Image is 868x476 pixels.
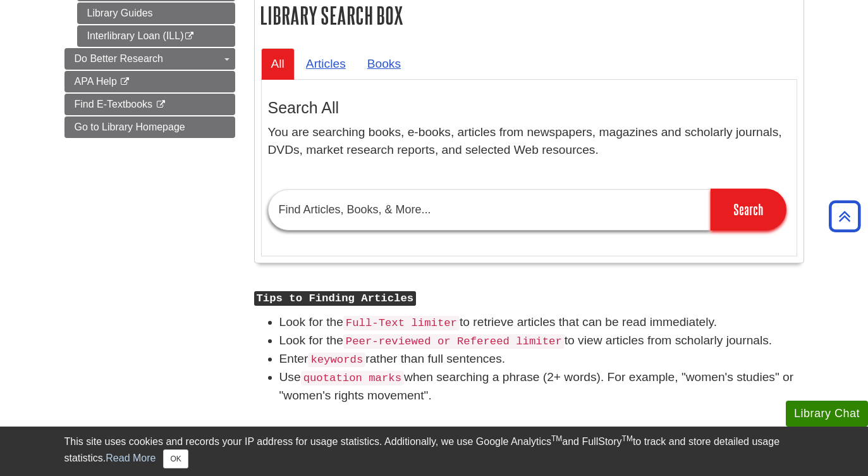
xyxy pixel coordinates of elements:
code: Full-Text limiter [343,316,460,330]
li: Look for the to retrieve articles that can be read immediately. [279,313,804,332]
i: This link opens in a new window [119,78,130,86]
h3: Search All [268,99,790,117]
a: Go to Library Homepage [64,116,235,138]
span: APA Help [75,76,117,87]
span: Do Better Research [75,53,164,64]
a: Do Better Research [64,48,235,70]
a: Find E-Textbooks [64,94,235,115]
kbd: Tips to Finding Articles [254,291,417,306]
p: You are searching books, e-books, articles from newspapers, magazines and scholarly journals, DVD... [268,123,790,160]
button: Close [163,449,188,468]
div: This site uses cookies and records your IP address for usage statistics. Additionally, we use Goo... [64,434,804,468]
a: Books [357,48,411,79]
i: This link opens in a new window [183,32,194,41]
a: Library Guides [77,3,235,24]
code: quotation marks [301,371,404,385]
li: Enter rather than full sentences. [279,350,804,368]
code: keywords [308,353,365,367]
a: Interlibrary Loan (ILL) [77,25,235,47]
a: Read More [106,453,156,463]
li: Use when searching a phrase (2+ words). For example, "women's studies" or "women's rights movement". [279,368,804,405]
input: Search [711,189,786,230]
a: Articles [296,48,356,79]
li: Look for the to view articles from scholarly journals. [279,332,804,350]
span: Find E-Textbooks [75,99,153,110]
code: Peer-reviewed or Refereed limiter [343,334,565,349]
a: APA Help [64,71,235,92]
sup: TM [551,434,562,443]
a: All [261,48,295,79]
a: Back to Top [824,208,865,225]
button: Library Chat [786,401,868,427]
sup: TM [622,434,633,443]
i: This link opens in a new window [156,101,166,109]
input: Find Articles, Books, & More... [268,189,711,230]
span: Go to Library Homepage [75,122,185,132]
